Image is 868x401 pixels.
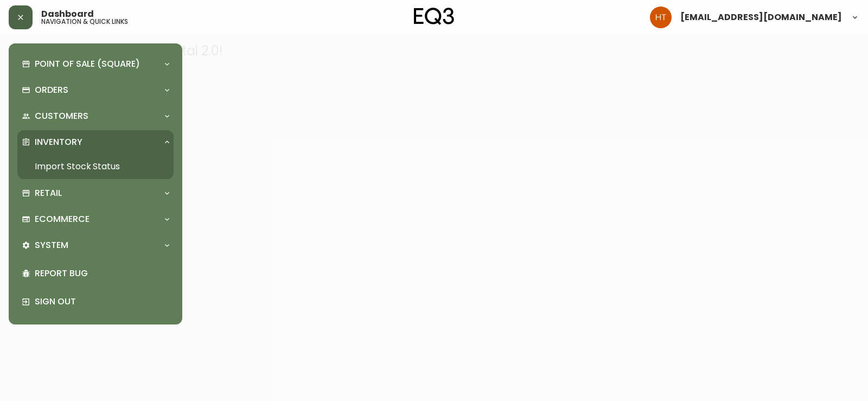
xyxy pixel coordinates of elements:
[17,52,174,76] div: Point of Sale (Square)
[17,130,174,154] div: Inventory
[35,268,169,279] p: Report Bug
[17,259,174,288] div: Report Bug
[680,13,842,22] span: [EMAIL_ADDRESS][DOMAIN_NAME]
[17,78,174,102] div: Orders
[35,58,140,70] p: Point of Sale (Square)
[17,233,174,257] div: System
[35,136,82,148] p: Inventory
[35,296,169,308] p: Sign Out
[35,110,88,122] p: Customers
[17,181,174,205] div: Retail
[17,104,174,128] div: Customers
[35,213,90,225] p: Ecommerce
[41,10,94,18] span: Dashboard
[35,187,62,199] p: Retail
[17,288,174,316] div: Sign Out
[17,154,174,179] a: Import Stock Status
[35,239,68,251] p: System
[35,84,68,96] p: Orders
[41,18,128,25] h5: navigation & quick links
[17,207,174,231] div: Ecommerce
[414,8,454,25] img: logo
[650,7,672,28] img: cadcaaaf975f2b29e0fd865e7cfaed0d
